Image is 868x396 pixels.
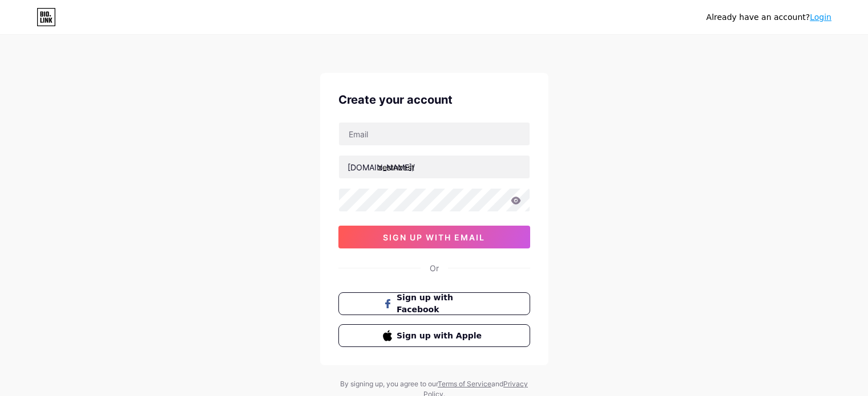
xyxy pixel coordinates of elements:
div: Already have an account? [706,11,831,23]
button: Sign up with Facebook [338,292,530,315]
a: Terms of Service [438,379,491,388]
input: username [339,156,530,178]
input: Email [339,123,530,145]
div: Or [430,262,439,274]
div: Create your account [338,91,530,108]
span: sign up with email [383,232,485,242]
a: Login [810,13,831,22]
button: Sign up with Apple [338,324,530,347]
span: Sign up with Facebook [397,292,485,316]
button: sign up with email [338,226,530,248]
div: [DOMAIN_NAME]/ [348,161,415,173]
span: Sign up with Apple [397,330,485,342]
